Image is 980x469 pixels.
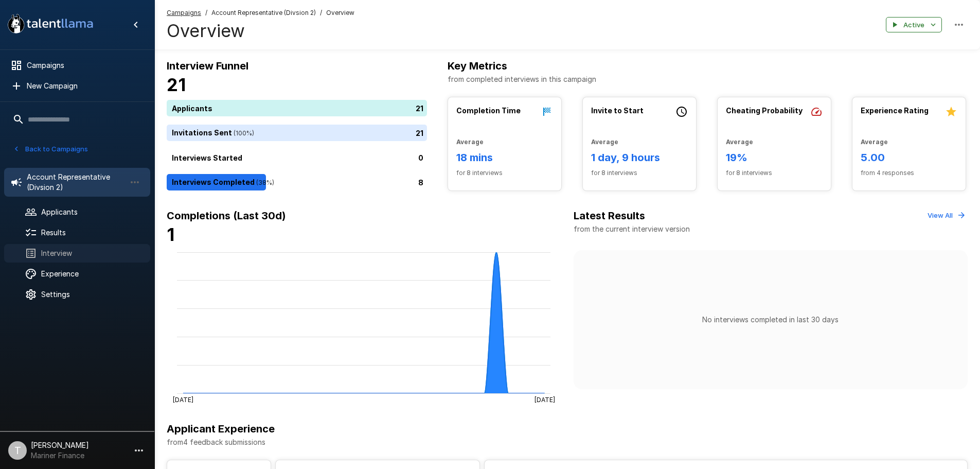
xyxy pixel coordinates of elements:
[416,103,423,114] p: 21
[167,423,275,435] b: Applicant Experience
[591,168,688,178] span: for 8 interviews
[418,152,423,163] p: 0
[726,138,753,146] b: Average
[861,138,888,146] b: Average
[591,149,688,166] h6: 1 day, 9 hours
[167,224,174,245] b: 1
[173,395,193,403] tspan: [DATE]
[416,128,423,138] p: 21
[167,20,354,42] h4: Overview
[574,224,690,234] p: from the current interview version
[591,106,644,115] b: Invite to Start
[320,8,322,18] span: /
[861,168,957,178] span: from 4 responses
[574,210,645,222] b: Latest Results
[456,106,521,115] b: Completion Time
[326,8,354,18] span: Overview
[456,138,484,146] b: Average
[167,74,186,95] b: 21
[702,315,839,325] p: No interviews completed in last 30 days
[726,149,823,166] h6: 19%
[418,177,423,188] p: 8
[167,210,286,222] b: Completions (Last 30d)
[167,437,968,447] p: from 4 feedback submissions
[211,8,316,18] span: Account Representative (Divsion 2)
[448,60,507,72] b: Key Metrics
[861,149,957,166] h6: 5.00
[861,106,929,115] b: Experience Rating
[726,168,823,178] span: for 8 interviews
[448,74,968,84] p: from completed interviews in this campaign
[456,149,553,166] h6: 18 mins
[886,17,942,33] button: Active
[726,106,803,115] b: Cheating Probability
[925,207,968,223] button: View All
[591,138,618,146] b: Average
[456,168,553,178] span: for 8 interviews
[534,395,555,403] tspan: [DATE]
[167,60,248,72] b: Interview Funnel
[205,8,207,18] span: /
[167,9,201,16] u: Campaigns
